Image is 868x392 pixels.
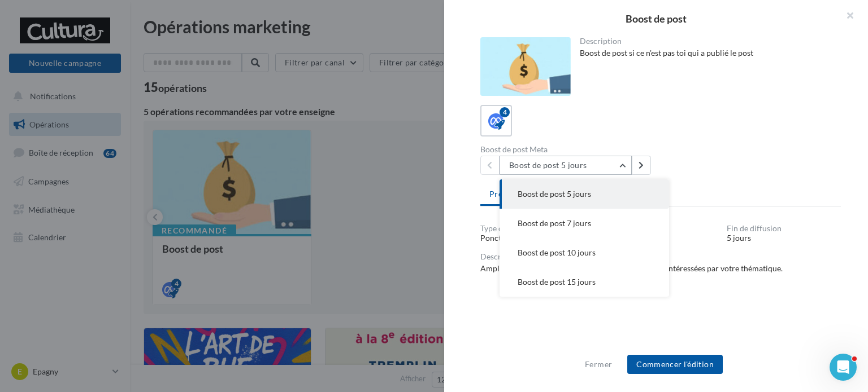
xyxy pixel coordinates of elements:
div: Boost de post [462,14,850,24]
span: Boost de post 7 jours [518,218,591,228]
div: Description de l’opération [480,253,841,261]
button: Boost de post 10 jours [500,238,669,267]
button: Boost de post 5 jours [500,179,669,209]
div: Fin de diffusion [727,224,841,232]
span: Boost de post 15 jours [518,277,596,287]
div: Type de campagne [480,224,594,232]
div: Boost de post Meta [480,146,656,153]
button: Commencer l'édition [627,355,723,374]
div: Description [580,37,832,45]
div: 4 [500,107,510,117]
div: Ponctuel [480,232,594,244]
div: 5 jours [727,232,841,244]
span: Boost de post 10 jours [518,248,596,257]
button: Boost de post 15 jours [500,267,669,297]
button: Boost de post 7 jours [500,209,669,238]
iframe: Intercom live chat [830,354,857,381]
div: Boost de post si ce n'est pas toi qui a publié le post [580,47,832,59]
button: Boost de post 5 jours [500,156,632,175]
div: Amplifiez votre communication auprès de personnes intéressées par votre thématique. [480,263,841,274]
span: Boost de post 5 jours [518,189,591,199]
button: Fermer [580,358,617,371]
